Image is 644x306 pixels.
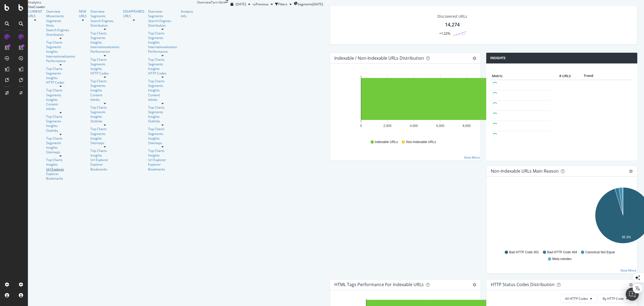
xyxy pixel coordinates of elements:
h4: Insights [476,55,492,61]
span: All HTTP Codes [551,296,574,301]
a: Segments [32,45,61,49]
button: By HTTP Code [584,294,619,303]
div: Distribution [134,23,163,28]
svg: A chart. [320,72,585,135]
div: Non-Indexable URLs Main Reason [477,168,545,174]
a: HTTP Codes [134,71,163,76]
div: Segments [76,83,105,88]
a: Insights [32,162,61,167]
a: Explorer Bookmarks [32,172,61,181]
div: Insights [76,136,105,141]
a: Segments [32,119,61,123]
a: Segments [76,131,105,136]
a: Overview [76,9,105,14]
a: Overview [32,9,61,14]
div: Insights [76,66,105,71]
a: Overview [134,9,163,14]
a: DISAPPEARED URLS [109,9,130,18]
a: HTTP Codes [76,71,105,76]
a: Insights [32,49,61,54]
div: Movements [32,14,61,18]
div: Performance [76,49,105,54]
div: Top Charts [134,105,163,110]
a: Insights [134,114,163,119]
a: Distribution [76,23,105,28]
div: Top Charts [32,158,61,162]
a: Inlinks [32,106,61,111]
div: Top Charts [32,136,61,141]
div: Insights [76,114,105,119]
span: Non-Indexable URLs [392,140,422,144]
div: Outlinks [32,128,61,133]
div: gear [459,283,462,287]
a: Top Charts [32,66,61,71]
a: Explorer Bookmarks [134,162,163,171]
div: gear [615,283,619,287]
a: Insights [32,123,61,128]
a: Content [76,93,105,97]
a: Segments [76,62,105,66]
a: Content [32,102,61,106]
div: Segments [134,35,163,40]
div: Search Engines [76,19,100,23]
a: Segments [32,141,61,145]
div: Segments [134,83,163,88]
a: Inlinks [134,97,163,102]
a: Performance [32,59,61,63]
a: Top Charts [32,114,61,119]
a: Top Charts [76,127,105,131]
a: Content [134,93,163,97]
a: Top Charts [76,148,105,153]
div: Outlinks [76,119,105,123]
div: Explorer Bookmarks [76,162,105,171]
div: Top Charts [134,79,163,83]
span: vs [239,2,242,6]
div: Segments [32,19,61,23]
a: Top Charts [134,31,163,35]
a: Distribution [32,32,61,37]
div: Segments [32,93,61,97]
div: Top Charts [32,88,61,92]
a: Insights [134,136,163,141]
div: Sitemaps [32,150,61,154]
th: # URLS [537,72,558,80]
a: HTTP Codes [32,80,61,85]
a: Segments [32,71,61,76]
text: 6,000 [422,124,430,128]
a: Internationalization [134,45,163,49]
th: Metric [477,72,537,80]
a: CURRENT URLS [14,9,28,18]
div: 14,274 [431,21,446,28]
a: Url Explorer [32,167,61,172]
a: Inlinks [76,97,105,102]
a: Top Charts [76,105,105,110]
div: Segments [76,35,105,40]
a: View More [450,155,466,160]
a: Insights [76,40,105,45]
div: +1.22% [425,31,436,36]
a: Insights [76,153,105,158]
a: Visits [32,23,40,28]
a: Sitemaps [134,141,163,145]
a: Insights [32,145,61,150]
a: Segments [76,110,105,114]
span: By HTTP Code [589,296,610,301]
